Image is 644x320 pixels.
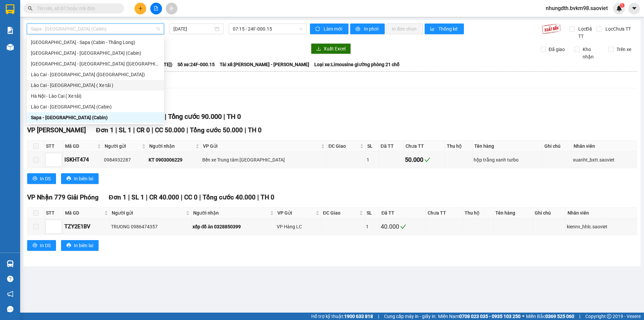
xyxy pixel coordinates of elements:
div: xuanht_bxtt.saoviet [573,156,636,164]
span: nhungdth.bvkm98.saoviet [540,4,613,12]
span: Xuất Excel [324,45,345,52]
span: aim [169,6,174,11]
span: question-circle [7,276,13,282]
span: CC 50.000 [155,126,185,134]
span: Tổng cước 90.000 [168,112,222,121]
th: Tên hàng [494,208,533,219]
span: CR 40.000 [149,193,179,201]
span: Thống kê [438,25,459,33]
span: sync [315,27,321,32]
span: Người gửi [105,142,141,150]
button: In đơn chọn [386,24,423,34]
span: file-add [154,6,158,11]
img: 9k= [542,24,561,34]
div: Hà Nội - Lào Cai ( Xe tải) [27,91,164,101]
img: solution-icon [7,27,14,34]
span: printer [33,176,37,181]
span: | [181,193,182,201]
span: Tổng cước 50.000 [190,126,243,134]
span: plus [138,6,143,11]
div: 1 [367,156,378,164]
span: Miền Nam [438,313,521,320]
span: printer [66,243,71,248]
button: bar-chartThống kê [425,24,464,34]
button: printerIn biên lai [61,240,99,251]
sup: 1 [620,3,625,8]
div: 0984932287 [104,156,146,164]
span: Lọc Đã TT [576,25,596,40]
span: VP Gửi [203,142,320,150]
button: aim [166,3,177,14]
div: TRUONG 0986474357 [111,223,190,230]
span: Người gửi [112,209,184,217]
span: TH 0 [227,112,241,121]
span: Đã giao [546,46,568,53]
span: Hỗ trợ kỹ thuật: [311,313,373,320]
span: Loại xe: Limousine giường phòng 21 chỗ [314,61,399,68]
div: Lào Cai - Hà Nội ( Xe tải ) [27,80,164,91]
th: Chưa TT [404,141,445,152]
button: plus [135,3,146,14]
div: Hà Nội - Lào Cai (Giường) [27,58,164,69]
td: ISKHT474 [63,152,103,168]
span: In biên lai [74,175,93,182]
span: In DS [40,242,51,249]
span: VP Nhận 779 Giải Phóng [27,193,99,201]
th: Thu hộ [445,141,473,152]
span: Người nhận [193,209,269,217]
th: Ghi chú [543,141,572,152]
th: Thu hộ [463,208,494,219]
span: check [400,224,406,230]
div: Lào Cai - Hà Nội (Cabin) [27,101,164,112]
strong: 0369 525 060 [545,314,574,319]
span: 07:15 - 24F-000.15 [233,24,303,34]
input: 12/10/2025 [173,25,213,33]
button: caret-down [628,3,640,14]
div: ISKHT474 [64,155,102,164]
span: Miền Bắc [526,313,574,320]
span: | [245,126,246,134]
strong: 1900 633 818 [344,314,373,319]
th: Đã TT [379,141,404,152]
span: Mã GD [65,209,103,217]
div: Hà Nội - Sapa (Cabin - Thăng Long) [27,37,164,48]
span: printer [33,243,37,248]
span: | [199,193,201,201]
div: Sapa - Hà Nội (Cabin) [27,112,164,123]
span: Số xe: 24F-000.15 [177,61,215,68]
div: 40.000 [381,222,425,231]
button: printerIn DS [27,173,56,184]
span: | [115,126,117,134]
div: VP Hàng LC [277,223,320,230]
th: STT [44,208,63,219]
button: printerIn DS [27,240,56,251]
span: | [579,313,580,320]
img: logo-vxr [6,4,14,14]
span: Tổng cước 40.000 [203,193,256,201]
div: Bến xe Trung tâm [GEOGRAPHIC_DATA] [202,156,325,164]
span: copyright [607,314,611,319]
th: SL [365,208,380,219]
button: syncLàm mới [310,24,348,34]
span: Trên xe [614,46,634,53]
span: printer [356,27,361,32]
input: Tìm tên, số ĐT hoặc mã đơn [37,5,116,12]
span: ⚪️ [522,315,524,318]
span: | [223,112,225,121]
div: Lào Cai - [GEOGRAPHIC_DATA] ([GEOGRAPHIC_DATA]) [31,71,160,78]
th: SL [366,141,379,152]
span: Tài xế: [PERSON_NAME] - [PERSON_NAME] [220,61,309,68]
td: Bến xe Trung tâm Lào Cai [201,152,327,168]
span: VP [PERSON_NAME] [27,126,86,134]
span: Người nhận [149,142,194,150]
span: In phơi [364,25,379,33]
span: CR 0 [137,126,150,134]
div: Hà Nội - Lào Cai (Cabin) [27,48,164,58]
span: printer [66,176,71,181]
button: file-add [150,3,162,14]
span: ĐC Giao [323,209,358,217]
div: Lào Cai - [GEOGRAPHIC_DATA] ( Xe tải ) [31,82,160,89]
span: SL 1 [131,193,144,201]
th: Chưa TT [426,208,463,219]
th: Nhân viên [566,208,637,219]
